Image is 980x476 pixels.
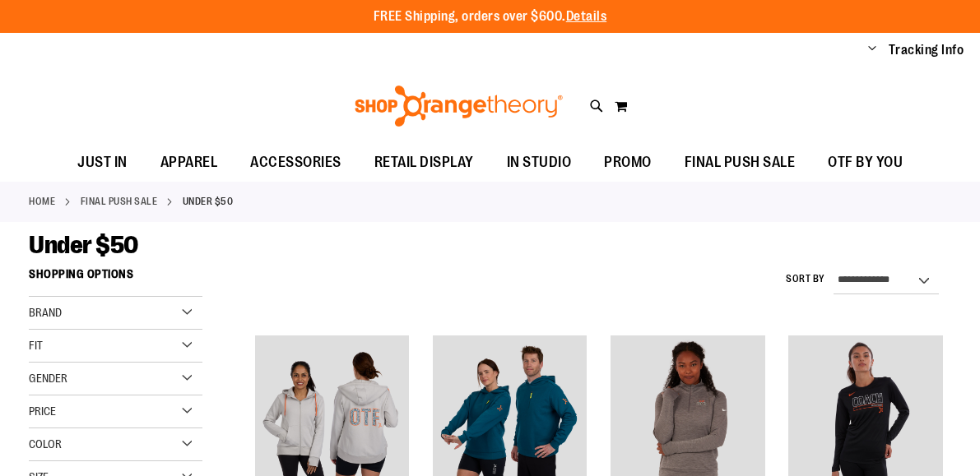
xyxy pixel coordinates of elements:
[374,7,607,26] p: FREE Shipping, orders over $600.
[61,144,144,182] a: JUST IN
[144,144,235,182] a: APPAREL
[29,330,202,363] div: Fit
[868,42,876,58] button: Account menu
[358,144,490,182] a: RETAIL DISPLAY
[668,144,812,181] a: FINAL PUSH SALE
[29,428,202,461] div: Color
[507,144,572,181] span: IN STUDIO
[234,144,358,182] a: ACCESSORIES
[81,194,158,209] a: FINAL PUSH SALE
[183,194,234,209] strong: Under $50
[374,144,474,181] span: RETAIL DISPLAY
[29,339,43,352] span: Fit
[685,144,796,181] span: FINAL PUSH SALE
[29,363,202,395] div: Gender
[160,144,218,181] span: APPAREL
[811,144,919,182] a: OTF BY YOU
[588,144,668,182] a: PROMO
[29,437,62,451] span: Color
[604,144,652,181] span: PROMO
[29,372,67,385] span: Gender
[566,9,607,24] a: Details
[889,41,964,59] a: Tracking Info
[29,231,138,259] span: Under $50
[490,144,588,182] a: IN STUDIO
[786,272,825,286] label: Sort By
[250,144,341,181] span: ACCESSORIES
[29,306,62,319] span: Brand
[352,85,565,127] img: Shop Orangetheory
[828,144,903,181] span: OTF BY YOU
[29,297,202,330] div: Brand
[29,194,55,209] a: Home
[29,404,56,418] span: Price
[77,144,128,181] span: JUST IN
[29,395,202,428] div: Price
[29,260,202,297] strong: Shopping Options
